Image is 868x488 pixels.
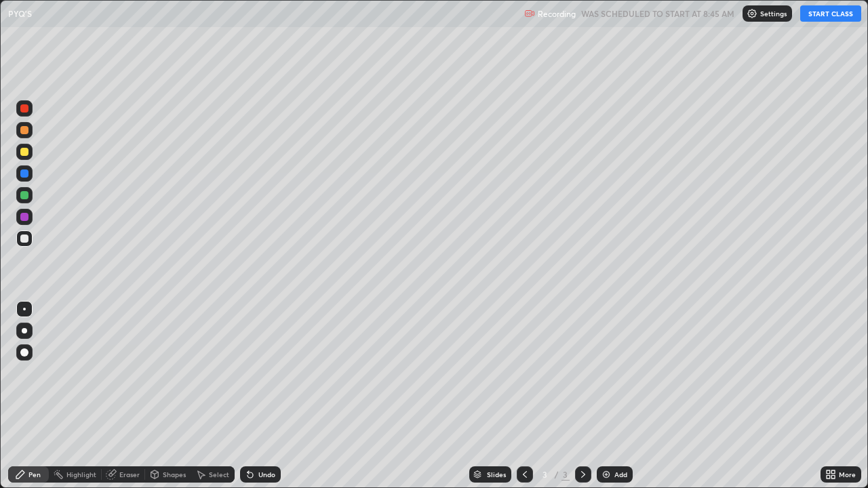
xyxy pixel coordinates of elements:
div: Eraser [119,471,140,478]
div: Pen [28,471,41,478]
div: Slides [487,471,506,478]
div: Shapes [163,471,186,478]
img: add-slide-button [601,469,612,480]
div: More [839,471,856,478]
div: 3 [538,470,552,479]
p: Recording [538,9,576,19]
img: class-settings-icons [747,8,757,19]
button: START CLASS [800,5,861,22]
div: Highlight [66,471,96,478]
div: Undo [258,471,275,478]
div: Select [209,471,229,478]
p: Settings [760,10,787,17]
div: Add [614,471,627,478]
p: PYQ'S [8,8,32,19]
h5: WAS SCHEDULED TO START AT 8:45 AM [581,7,734,20]
div: / [555,470,559,479]
div: 3 [561,468,570,481]
img: recording.375f2c34.svg [524,8,535,19]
